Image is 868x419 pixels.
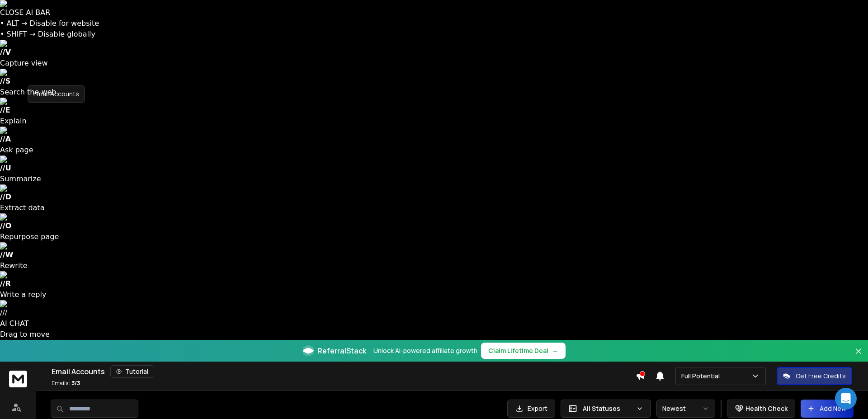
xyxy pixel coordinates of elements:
[52,365,636,378] div: Email Accounts
[727,400,795,418] button: Health Check
[52,380,80,387] p: Emails :
[317,345,366,356] span: ReferralStack
[777,367,852,385] button: Get Free Credits
[801,400,854,418] button: Add New
[71,379,80,387] span: 3 / 3
[745,404,788,413] p: Health Check
[835,388,857,410] div: Open Intercom Messenger
[853,345,864,367] button: Close banner
[373,346,477,355] p: Unlock AI-powered affiliate growth
[552,346,558,355] span: →
[796,372,846,381] p: Get Free Credits
[110,365,154,378] button: Tutorial
[507,400,555,418] button: Export
[681,372,723,381] p: Full Potential
[656,400,715,418] button: Newest
[583,404,632,413] p: All Statuses
[481,343,566,359] button: Claim Lifetime Deal→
